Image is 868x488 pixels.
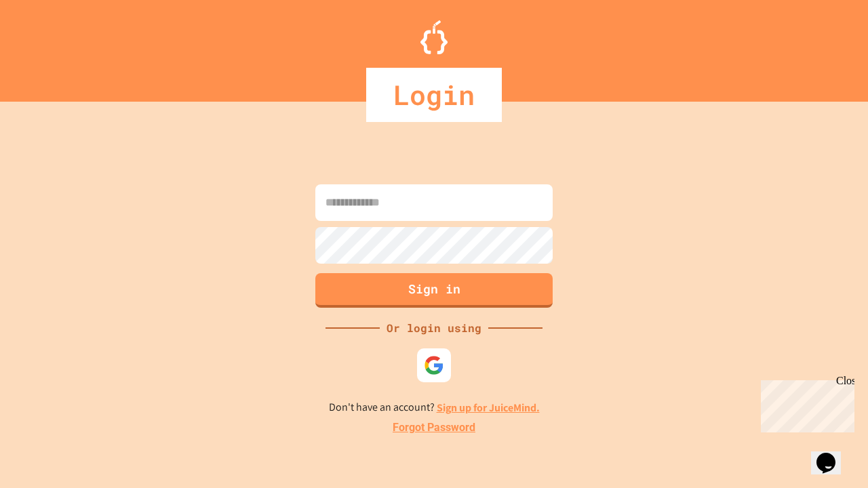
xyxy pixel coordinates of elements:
div: Chat with us now!Close [5,5,94,86]
a: Sign up for JuiceMind. [437,401,540,415]
img: google-icon.svg [424,355,444,375]
div: Login [366,68,502,122]
div: Or login using [380,320,488,336]
iframe: chat widget [811,434,854,474]
iframe: chat widget [755,375,854,432]
img: Logo.svg [420,20,448,54]
button: Sign in [315,273,553,308]
a: Forgot Password [393,420,475,436]
p: Don't have an account? [329,399,540,416]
